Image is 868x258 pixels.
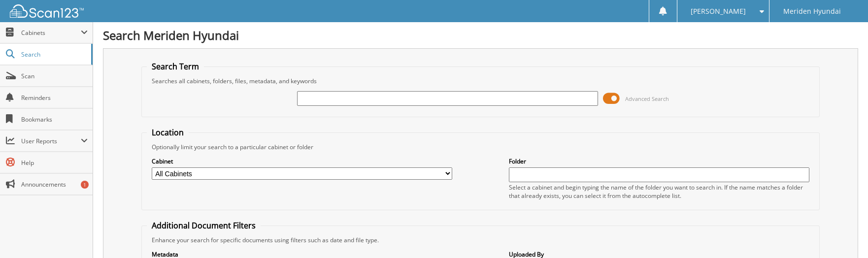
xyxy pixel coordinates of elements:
label: Folder [509,157,809,165]
div: 1 [81,181,89,189]
div: Enhance your search for specific documents using filters such as date and file type. [147,236,815,244]
img: scan123-logo-white.svg [10,4,84,18]
span: Help [21,159,88,167]
h1: Search Meriden Hyundai [103,27,858,43]
legend: Location [147,127,189,138]
div: Optionally limit your search to a particular cabinet or folder [147,143,815,151]
label: Cabinet [152,157,452,165]
legend: Search Term [147,61,204,72]
span: [PERSON_NAME] [691,8,746,14]
span: Bookmarks [21,115,88,124]
span: User Reports [21,137,81,145]
span: Meriden Hyundai [783,8,841,14]
div: Select a cabinet and begin typing the name of the folder you want to search in. If the name match... [509,183,809,200]
span: Cabinets [21,29,81,37]
legend: Additional Document Filters [147,220,261,231]
span: Announcements [21,180,88,189]
span: Search [21,50,86,59]
div: Searches all cabinets, folders, files, metadata, and keywords [147,77,815,85]
span: Advanced Search [625,95,669,102]
span: Scan [21,72,88,80]
span: Reminders [21,94,88,102]
iframe: Chat Widget [819,211,868,258]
